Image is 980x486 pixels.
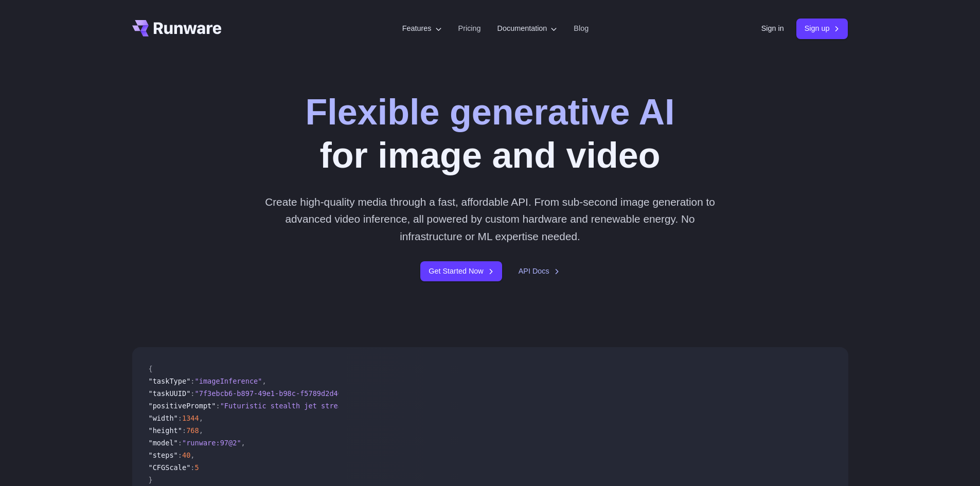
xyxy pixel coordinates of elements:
[149,476,153,484] span: }
[241,439,245,447] span: ,
[458,23,481,34] a: Pricing
[190,377,194,385] span: :
[261,193,719,245] p: Create high-quality media through a fast, affordable API. From sub-second image generation to adv...
[195,377,262,385] span: "imageInference"
[149,414,178,422] span: "width"
[149,451,178,459] span: "steps"
[190,389,194,398] span: :
[149,377,191,385] span: "taskType"
[420,261,502,281] a: Get Started Now
[305,91,674,177] h1: for image and video
[132,20,222,37] a: Go to /
[216,402,220,410] span: :
[199,426,203,435] span: ,
[182,451,190,459] span: 40
[149,426,182,435] span: "height"
[178,439,182,447] span: :
[178,451,182,459] span: :
[182,426,186,435] span: :
[195,463,199,472] span: 5
[796,19,848,39] a: Sign up
[182,414,199,422] span: 1344
[574,23,589,34] a: Blog
[149,439,178,447] span: "model"
[195,389,355,398] span: "7f3ebcb6-b897-49e1-b98c-f5789d2d40d7"
[149,463,191,472] span: "CFGScale"
[220,402,603,410] span: "Futuristic stealth jet streaking through a neon-lit cityscape with glowing purple exhaust"
[186,426,199,435] span: 768
[199,414,203,422] span: ,
[182,439,241,447] span: "runware:97@2"
[149,402,216,410] span: "positivePrompt"
[149,365,153,373] span: {
[190,463,194,472] span: :
[402,23,442,34] label: Features
[497,23,558,34] label: Documentation
[519,265,560,277] a: API Docs
[761,23,784,34] a: Sign in
[305,92,674,132] strong: Flexible generative AI
[262,377,266,385] span: ,
[178,414,182,422] span: :
[190,451,194,459] span: ,
[149,389,191,398] span: "taskUUID"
